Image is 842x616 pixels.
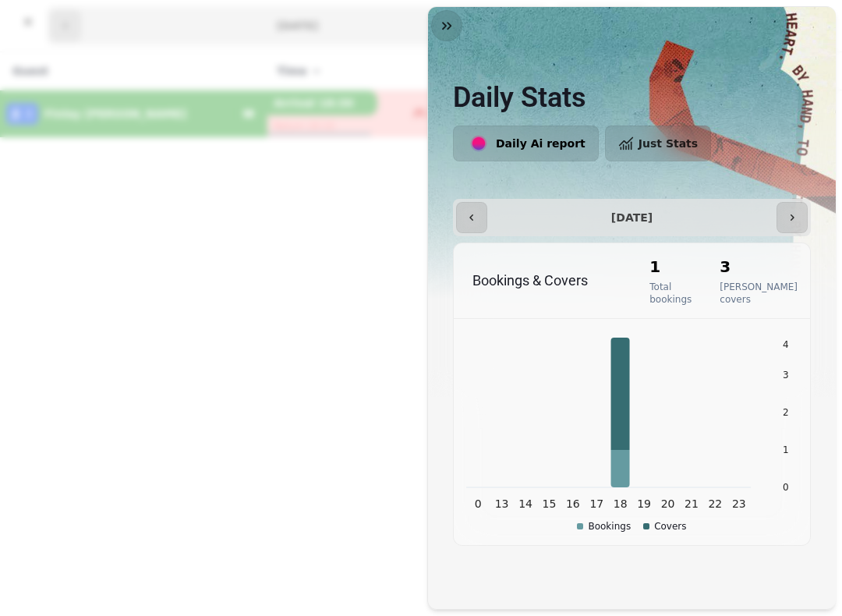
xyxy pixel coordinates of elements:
[643,520,686,533] div: Covers
[649,256,692,278] h2: 1
[708,497,722,510] tspan: 22
[685,497,699,510] tspan: 21
[428,7,836,397] img: Background
[614,497,628,510] tspan: 18
[453,44,811,113] h1: Daily Stats
[495,497,509,510] tspan: 13
[566,497,580,510] tspan: 16
[783,482,789,493] tspan: 0
[496,138,586,149] span: Daily Ai report
[720,281,798,306] p: [PERSON_NAME] covers
[732,497,746,510] tspan: 23
[720,256,798,278] h2: 3
[783,339,789,350] tspan: 4
[543,497,557,510] tspan: 15
[783,407,789,418] tspan: 2
[649,281,692,306] p: Total bookings
[783,370,789,381] tspan: 3
[637,497,651,510] tspan: 19
[475,497,482,510] tspan: 0
[589,497,603,510] tspan: 17
[472,270,618,292] p: Bookings & Covers
[577,520,631,533] div: Bookings
[453,126,599,161] button: Daily Ai report
[661,497,675,510] tspan: 20
[605,126,711,161] button: Just Stats
[783,444,789,455] tspan: 1
[639,138,698,149] span: Just Stats
[518,497,532,510] tspan: 14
